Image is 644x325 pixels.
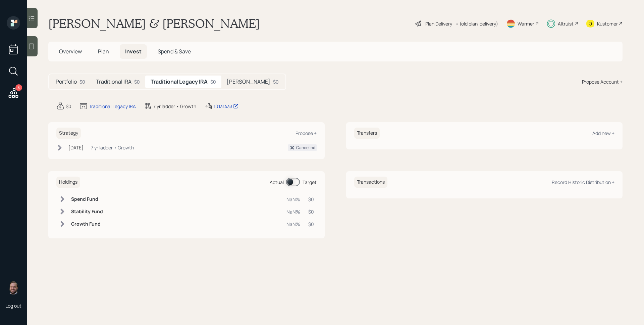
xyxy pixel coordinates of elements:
div: NaN% [286,208,300,215]
div: $0 [66,103,71,110]
h5: Traditional Legacy IRA [151,79,208,85]
div: Propose Account + [582,78,623,85]
h6: Stability Fund [71,209,103,215]
h1: [PERSON_NAME] & [PERSON_NAME] [48,16,260,31]
h6: Holdings [56,177,80,188]
div: $0 [79,78,85,85]
div: $0 [308,196,314,203]
div: Record Historic Distribution + [552,179,614,185]
div: 7 yr ladder • Growth [91,144,134,151]
h6: Transactions [354,177,387,188]
h6: Strategy [56,128,81,139]
h5: [PERSON_NAME] [227,79,270,85]
div: Add new + [592,130,614,136]
h6: Growth Fund [71,221,103,227]
div: Plan Delivery [425,20,452,27]
h6: Spend Fund [71,196,103,202]
span: Spend & Save [158,48,191,55]
h5: Traditional IRA [96,79,131,85]
div: $0 [134,78,140,85]
div: Actual [270,179,284,186]
h5: Portfolio [56,79,77,85]
div: 10131433 [214,103,238,110]
img: james-distasi-headshot.png [7,281,20,294]
span: Overview [59,48,82,55]
div: [DATE] [68,144,84,151]
div: Warmer [518,20,534,27]
div: $0 [308,208,314,215]
div: Log out [5,303,21,309]
div: 7 yr ladder • Growth [153,103,196,110]
div: Cancelled [296,145,315,151]
div: Traditional Legacy IRA [89,103,136,110]
h6: Transfers [354,128,380,139]
span: Plan [98,48,109,55]
div: NaN% [286,196,300,203]
div: $0 [210,78,216,85]
div: Target [303,179,317,186]
div: 5 [15,84,22,91]
div: Kustomer [597,20,618,27]
div: • (old plan-delivery) [455,20,498,27]
div: $0 [273,78,279,85]
div: NaN% [286,221,300,228]
div: $0 [308,221,314,228]
span: Invest [125,48,142,55]
div: Altruist [558,20,574,27]
div: Propose + [296,130,317,136]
